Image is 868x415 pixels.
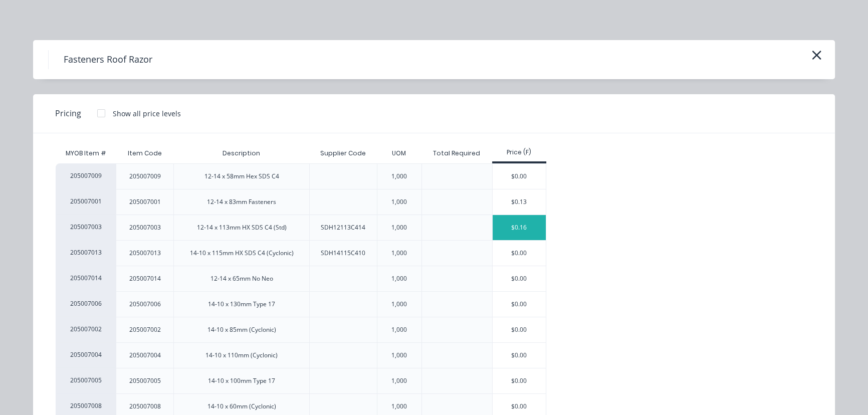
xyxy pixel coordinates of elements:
[312,141,374,166] div: Supplier Code
[493,343,546,368] div: $0.00
[391,376,407,385] div: 1,000
[391,274,407,283] div: 1,000
[129,223,161,232] div: 205007003
[207,325,276,334] div: 14-10 x 85mm (Cyclonic)
[493,215,546,240] div: $0.16
[207,402,276,411] div: 14-10 x 60mm (Cyclonic)
[384,141,414,166] div: UOM
[129,351,161,360] div: 205007004
[56,368,116,393] div: 205007005
[56,317,116,342] div: 205007002
[56,163,116,189] div: 205007009
[113,108,181,119] div: Show all price levels
[493,189,546,215] div: $0.13
[56,240,116,266] div: 205007013
[391,300,407,309] div: 1,000
[214,141,268,166] div: Description
[493,368,546,393] div: $0.00
[129,274,161,283] div: 205007014
[493,164,546,189] div: $0.00
[391,249,407,258] div: 1,000
[48,50,167,69] h4: Fasteners Roof Razor
[208,300,275,309] div: 14-10 x 130mm Type 17
[197,223,287,232] div: 12-14 x 113mm HX SDS C4 (Std)
[129,402,161,411] div: 205007008
[493,241,546,266] div: $0.00
[120,141,170,166] div: Item Code
[492,148,547,157] div: Price (F)
[207,197,276,206] div: 12-14 x 83mm Fasteners
[56,215,116,240] div: 205007003
[210,274,273,283] div: 12-14 x 65mm No Neo
[129,197,161,206] div: 205007001
[56,342,116,368] div: 205007004
[56,143,116,163] div: MYOB Item #
[55,107,81,119] span: Pricing
[129,325,161,334] div: 205007002
[205,351,278,360] div: 14-10 x 110mm (Cyclonic)
[129,172,161,181] div: 205007009
[493,317,546,342] div: $0.00
[391,172,407,181] div: 1,000
[190,249,294,258] div: 14-10 x 115mm HX SDS C4 (Cyclonic)
[129,249,161,258] div: 205007013
[391,351,407,360] div: 1,000
[129,376,161,385] div: 205007005
[391,197,407,206] div: 1,000
[56,266,116,291] div: 205007014
[204,172,279,181] div: 12-14 x 58mm Hex SDS C4
[56,291,116,317] div: 205007006
[493,266,546,291] div: $0.00
[56,189,116,215] div: 205007001
[391,325,407,334] div: 1,000
[493,292,546,317] div: $0.00
[129,300,161,309] div: 205007006
[425,141,488,166] div: Total Required
[321,223,365,232] div: SDH12113C414
[391,402,407,411] div: 1,000
[208,376,275,385] div: 14-10 x 100mm Type 17
[321,249,365,258] div: SDH14115C410
[391,223,407,232] div: 1,000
